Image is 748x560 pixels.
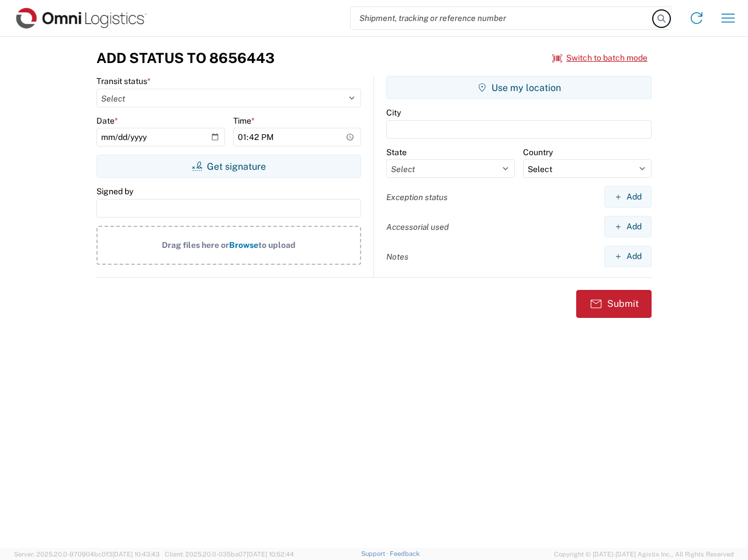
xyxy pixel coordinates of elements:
[386,222,449,232] label: Accessorial used
[96,155,361,178] button: Get signature
[233,116,255,126] label: Time
[162,240,229,250] span: Drag files here or
[386,107,401,118] label: City
[386,192,448,202] label: Exception status
[165,551,294,558] span: Client: 2025.20.0-035ba07
[96,76,151,86] label: Transit status
[576,290,652,318] button: Submit
[361,550,390,557] a: Support
[112,551,160,558] span: [DATE] 10:43:43
[96,186,133,197] label: Signed by
[229,240,258,250] span: Browse
[604,246,652,267] button: Add
[258,240,296,250] span: to upload
[96,116,118,126] label: Date
[386,76,652,99] button: Use my location
[96,50,275,66] h3: Add Status to 8656443
[14,551,160,558] span: Server: 2025.20.0-970904bc0f3
[386,147,407,157] label: State
[523,147,553,157] label: Country
[247,551,294,558] span: [DATE] 10:52:44
[552,48,647,68] button: Switch to batch mode
[386,251,408,262] label: Notes
[604,186,652,208] button: Add
[351,7,653,29] input: Shipment, tracking or reference number
[604,216,652,237] button: Add
[390,550,420,557] a: Feedback
[554,549,734,559] span: Copyright © [DATE]-[DATE] Agistix Inc., All Rights Reserved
